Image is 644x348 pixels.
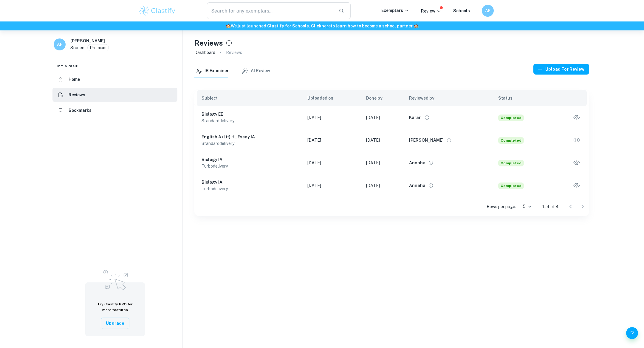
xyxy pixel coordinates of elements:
[626,327,638,339] button: Help and Feedback
[303,106,361,129] td: [DATE]
[409,137,444,143] h6: [PERSON_NAME]
[70,44,86,51] p: Student
[498,137,524,144] span: Completed
[409,114,422,121] h6: Karan
[92,301,138,313] h6: Try Clastify for more features
[498,160,524,166] span: Completed
[533,64,589,75] button: Upload for review
[100,266,130,292] img: Upgrade to Pro
[241,64,270,78] button: AI Review
[493,90,552,106] th: Status
[226,49,242,56] p: Reviews
[202,156,298,163] h6: Biology IA
[207,2,334,19] input: Search for any exemplars...
[303,90,361,106] th: Uploaded on
[202,134,298,140] h6: English A (Lit) HL Essay IA
[533,64,589,78] a: Upload for review
[303,129,361,151] td: [DATE]
[69,107,92,114] h6: Bookmarks
[202,140,298,147] p: standard delivery
[202,111,298,117] h6: Biology EE
[518,202,533,211] div: 5
[445,136,453,144] button: View full profile
[226,24,231,28] span: 🏫
[303,174,361,197] td: [DATE]
[1,23,643,29] h6: We just launched Clastify for Schools. Click to learn how to become a school partner.
[409,182,425,189] h6: Annaha
[453,8,470,13] a: Schools
[194,64,229,78] button: IB Examiner
[90,44,106,51] p: Premium
[52,72,177,86] a: Home
[421,8,441,14] p: Review
[202,185,298,192] p: turbo delivery
[57,63,79,69] span: My space
[52,103,177,117] a: Bookmarks
[409,160,425,166] h6: Annaha
[361,174,404,197] td: [DATE]
[52,88,177,102] a: Reviews
[194,38,223,48] h4: Reviews
[498,182,524,189] span: Completed
[498,115,524,121] span: Completed
[361,106,404,129] td: [DATE]
[303,151,361,174] td: [DATE]
[69,76,80,83] h6: Home
[381,7,409,14] p: Exemplars
[202,117,298,124] p: standard delivery
[194,90,303,106] th: Subject
[321,24,331,28] a: here
[70,38,105,44] h6: [PERSON_NAME]
[542,203,559,210] p: 1–4 of 4
[423,113,431,122] button: View full profile
[427,181,435,190] button: View full profile
[361,129,404,151] td: [DATE]
[138,5,176,17] img: Clastify logo
[202,163,298,169] p: turbo delivery
[202,179,298,185] h6: Biology IA
[482,5,494,17] button: AF
[487,203,516,210] p: Rows per page:
[361,151,404,174] td: [DATE]
[404,90,493,106] th: Reviewed by
[414,24,419,28] span: 🏫
[484,7,491,14] h6: AF
[56,41,63,48] h6: AF
[361,90,404,106] th: Done by
[427,159,435,167] button: View full profile
[194,48,215,57] a: Dashboard
[69,92,85,98] h6: Reviews
[119,302,127,306] span: PRO
[101,318,129,329] button: Upgrade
